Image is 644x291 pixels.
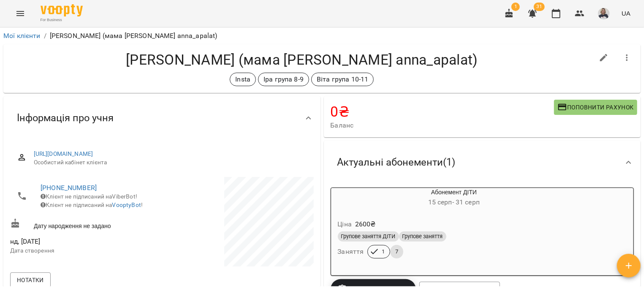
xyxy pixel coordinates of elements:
[338,233,399,240] span: Групове заняття ДІТИ
[34,150,93,157] a: [URL][DOMAIN_NAME]
[534,3,545,11] span: 31
[10,247,160,255] p: Дата створення
[331,188,577,208] div: Абонемент ДІТИ
[324,141,641,184] div: Актуальні абонементи(1)
[230,73,256,86] div: Insta
[3,96,321,140] div: Інформація про учня
[511,3,520,11] span: 1
[311,73,374,86] div: Віта група 10-11
[17,275,44,285] span: Нотатки
[428,198,480,206] span: 15 серп - 31 серп
[554,100,637,115] button: Поповнити рахунок
[622,9,630,18] span: UA
[41,184,97,192] a: [PHONE_NUMBER]
[17,112,114,125] span: Інформація про учня
[10,237,160,247] span: нд, [DATE]
[618,5,634,21] button: UA
[10,51,594,68] h4: [PERSON_NAME] (мама [PERSON_NAME] anna_apalat)
[41,201,143,208] span: Клієнт не підписаний на !
[377,248,390,256] span: 1
[338,218,352,230] h6: Ціна
[112,201,141,208] a: VooptyBot
[41,193,137,200] span: Клієнт не підписаний на ViberBot!
[44,31,46,41] li: /
[264,74,304,84] p: Іра група 8-9
[41,17,83,23] span: For Business
[331,120,554,131] span: Баланс
[399,233,446,240] span: Групове заняття
[235,74,250,84] p: Insta
[10,272,51,288] button: Нотатки
[41,4,83,16] img: Voopty Logo
[337,156,456,169] span: Актуальні абонементи ( 1 )
[331,188,577,269] button: Абонемент ДІТИ15 серп- 31 серпЦіна2600₴Групове заняття ДІТИГрупове заняттяЗаняття17
[258,73,309,86] div: Іра група 8-9
[338,246,364,258] h6: Заняття
[390,248,403,256] span: 7
[3,31,641,41] nav: breadcrumb
[331,103,554,120] h4: 0 ₴
[557,102,634,112] span: Поповнити рахунок
[34,158,307,167] span: Особистий кабінет клієнта
[3,32,41,40] a: Мої клієнти
[50,31,217,41] p: [PERSON_NAME] (мама [PERSON_NAME] anna_apalat)
[8,217,162,232] div: Дату народження не задано
[10,3,30,24] button: Menu
[317,74,368,84] p: Віта група 10-11
[355,219,376,229] p: 2600 ₴
[598,8,610,19] img: 60ff81f660890b5dd62a0e88b2ac9d82.jpg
